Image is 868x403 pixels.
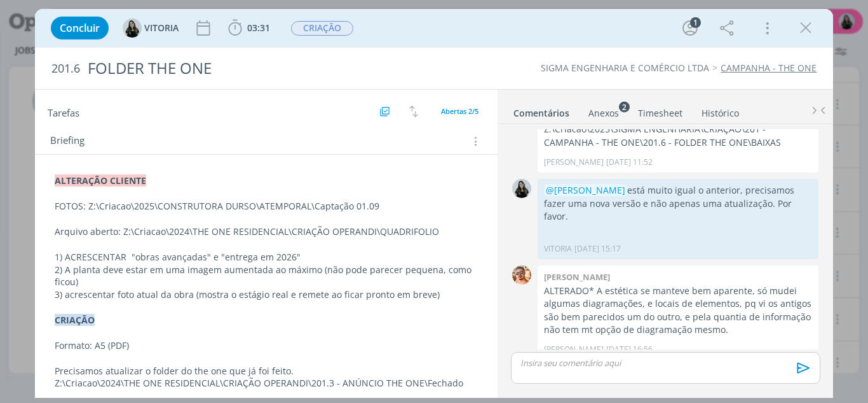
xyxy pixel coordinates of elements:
span: @[PERSON_NAME] [546,184,625,196]
b: [PERSON_NAME] [544,271,610,283]
p: Arquivo aberto: Z:\Criacao\2024\THE ONE RESIDENCIAL\CRIAÇÃO OPERANDI\QUADRIFOLIO [55,225,478,238]
span: [DATE] 11:52 [606,157,653,168]
span: Briefing [50,133,85,150]
span: [DATE] 16:56 [606,344,653,355]
p: ALTERADO* A estética se manteve bem aparente, só mudei algumas diagramações, e locais de elemento... [544,285,812,337]
span: [DATE] 15:17 [574,243,621,255]
p: Z:\Criacao\2024\THE ONE RESIDENCIAL\CRIAÇÃO OPERANDI\201.3 - ANÚNCIO THE ONE\Fechado [55,377,478,390]
img: V [512,265,531,285]
p: Precisamos atualizar o folder do the one que já foi feito. [55,365,478,378]
p: [PERSON_NAME] [544,344,604,355]
button: 1 [680,18,700,38]
span: VITORIA [144,24,179,32]
p: Formato: A5 (PDF) [55,339,478,352]
strong: CRIAÇÃO [55,314,95,326]
img: V [123,18,142,38]
img: arrow-down-up.svg [409,106,418,117]
div: Anexos [588,107,619,120]
sup: 2 [619,101,630,112]
div: dialog [35,9,834,398]
button: Concluir [51,17,109,39]
p: está muito igual o anterior, precisamos fazer uma nova versão e não apenas uma atualização. Por f... [544,184,812,223]
p: FOTOS: Z:\Criacao\2025\CONSTRUTORA DURSO\ATEMPORAL\Captação 01.09 [55,200,478,213]
strong: ALTERAÇÃO CLIENTE [55,174,146,187]
p: 2) A planta deve estar em uma imagem aumentada ao máximo (não pode parecer pequena, como ficou) [55,264,478,289]
button: 03:31 [225,18,273,38]
button: CRIAÇÃO [290,20,354,36]
span: 03:31 [247,22,270,34]
span: Tarefas [48,104,79,119]
img: V [512,179,531,198]
a: Timesheet [637,101,683,120]
p: [PERSON_NAME] [544,157,604,168]
p: Z:\Criacao\2025\SIGMA ENGENHARIA\CRIAÇÃO\201 - CAMPANHA - THE ONE\201.6 - FOLDER THE ONE\BAIXAS [544,123,812,149]
p: 1) ACRESCENTAR "obras avançadas" e "entrega em 2026" [55,251,478,264]
span: Concluir [60,23,100,33]
span: Abertas 2/5 [441,106,478,116]
button: VVITORIA [123,18,179,38]
a: CAMPANHA - THE ONE [721,62,817,74]
p: 3) acrescentar foto atual da obra (mostra o estágio real e remete ao ficar pronto em breve) [55,288,478,301]
p: VITORIA [544,243,572,255]
a: Histórico [701,101,740,120]
a: SIGMA ENGENHARIA E COMÉRCIO LTDA [541,62,709,74]
div: FOLDER THE ONE [83,53,492,84]
a: Comentários [513,101,570,120]
span: CRIAÇÃO [291,21,353,36]
span: 201.6 [51,62,80,76]
div: 1 [690,17,701,28]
